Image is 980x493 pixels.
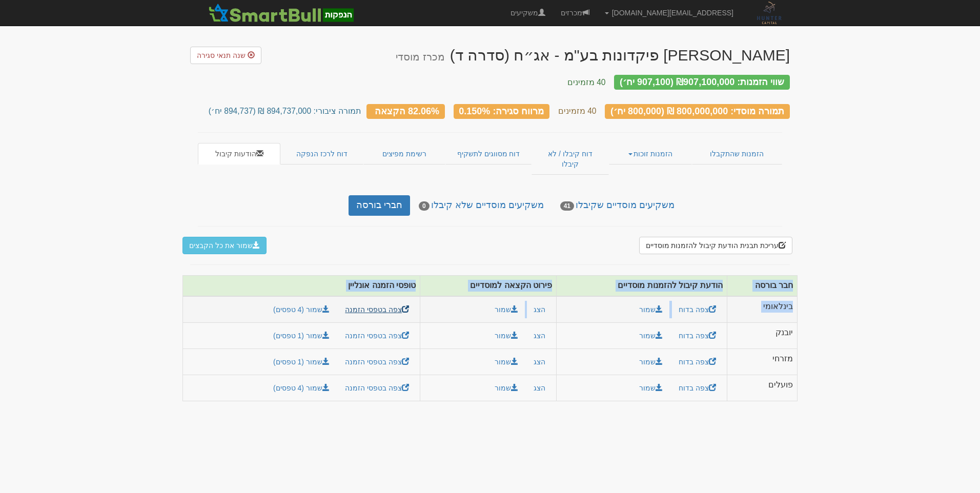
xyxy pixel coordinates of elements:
button: הצג [527,353,552,371]
a: משקיעים מוסדיים שלא קיבלו0 [411,195,552,216]
a: הזמנות זוכות [609,143,691,165]
small: 40 מזמינים [567,78,606,87]
td: בינלאומי [727,296,797,323]
img: SmartBull Logo [206,3,356,23]
a: שמור (1 טפסים) [267,327,336,344]
span: 82.06% הקצאה [375,106,439,116]
th: חבר בורסה [727,275,797,296]
a: דוח קיבלו / לא קיבלו [532,143,609,175]
a: דוח לרכז הנפקה [280,143,363,165]
button: שמור [488,301,525,318]
button: הצג [527,301,552,318]
a: שמור [632,327,669,344]
a: צפה בדוח [672,327,723,344]
a: חברי בורסה [349,195,410,216]
a: משקיעים מוסדיים שקיבלו41 [553,195,682,216]
a: שמור [632,301,669,318]
a: צפה בדוח [672,353,723,371]
th: פירוט הקצאה למוסדיים [420,275,557,296]
a: שמור [632,353,669,371]
a: שמור (4 טפסים) [267,301,336,318]
button: עריכת תבנית הודעת קיבול להזמנות מוסדיים [639,237,792,254]
a: שנה תנאי סגירה [190,47,261,64]
div: שווי הזמנות: ₪907,100,000 (907,100 יח׳) [614,75,790,90]
button: שמור [488,353,525,371]
a: דוח מסווגים לתשקיף [445,143,531,165]
a: שמור (4 טפסים) [267,379,336,397]
small: תמורה ציבורי: 894,737,000 ₪ (894,737 יח׳) [209,107,361,115]
td: יובנק [727,322,797,348]
th: טופסי הזמנה אונליין [183,275,420,296]
span: 0 [419,201,430,211]
button: שמור [488,379,525,397]
a: צפה בטפסי הזמנה [338,301,416,318]
a: שמור (1 טפסים) [267,353,336,371]
button: הצג [527,379,552,397]
td: מזרחי [727,348,797,375]
button: הצג [527,327,552,344]
td: פועלים [727,375,797,401]
a: הזמנות שהתקבלו [692,143,782,165]
small: מכרז מוסדי [396,51,444,63]
a: צפה בטפסי הזמנה [338,353,416,371]
a: צפה בטפסי הזמנה [338,327,416,344]
span: 41 [560,201,574,211]
th: הודעת קיבול להזמנות מוסדיים [556,275,727,296]
span: שנה תנאי סגירה [197,51,246,59]
a: שמור [632,379,669,397]
button: שמור [488,327,525,344]
a: צפה בדוח [672,379,723,397]
div: מרווח סגירה: 0.150% [454,104,550,119]
div: תמורה מוסדי: 800,000,000 ₪ (800,000 יח׳) [605,104,790,119]
a: צפה בטפסי הזמנה [338,379,416,397]
div: אביעד פיקדונות בע"מ - אג״ח (סדרה ד) - הנפקה לציבור [396,47,790,64]
button: שמור את כל הקבצים [182,237,267,254]
a: צפה בדוח [672,301,723,318]
small: 40 מזמינים [558,107,597,115]
a: רשימת מפיצים [363,143,445,165]
a: הודעות קיבול [198,143,280,165]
